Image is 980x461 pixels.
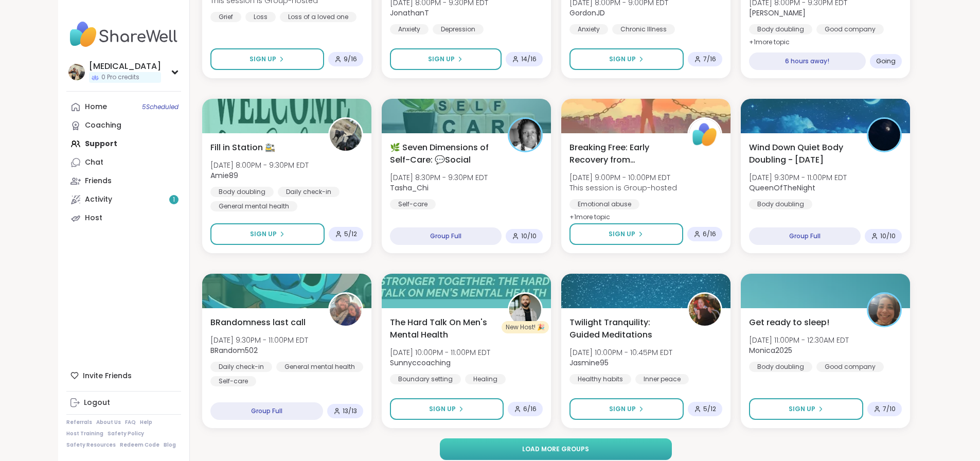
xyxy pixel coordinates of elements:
a: Activity1 [66,190,181,209]
a: Safety Policy [108,430,144,437]
a: Help [140,419,152,426]
button: Sign Up [569,48,684,70]
img: ShareWell Nav Logo [66,16,181,52]
div: Friends [85,176,112,186]
div: Logout [84,398,110,408]
div: Anxiety [569,24,608,34]
button: Sign Up [210,223,325,245]
a: Referrals [66,419,92,426]
div: General mental health [210,201,297,211]
div: Good company [816,362,884,372]
button: Sign Up [569,398,684,420]
div: Depression [433,24,484,34]
b: JonathanT [390,8,429,18]
span: 5 Scheduled [142,103,179,111]
img: Monica2025 [868,294,900,326]
div: Loss [245,12,276,22]
span: Going [876,57,896,65]
div: Grief [210,12,241,22]
span: Twilight Tranquility: Guided Meditations [569,316,676,341]
span: Sign Up [250,229,277,239]
a: Friends [66,172,181,190]
a: Logout [66,394,181,412]
img: ShareWell [689,119,721,151]
a: Host [66,209,181,227]
span: 7 / 16 [703,55,716,63]
img: Jasmine95 [689,294,721,326]
span: Sign Up [609,55,636,64]
span: BRandomness last call [210,316,306,329]
div: Healing [465,374,506,384]
img: Amie89 [330,119,362,151]
span: [DATE] 9:00PM - 10:00PM EDT [569,172,677,183]
div: Self-care [210,376,256,386]
span: 10 / 10 [880,232,896,240]
img: Makena [68,64,85,80]
div: 6 hours away! [749,52,866,70]
span: 6 / 16 [703,230,716,238]
span: This session is Group-hosted [569,183,677,193]
a: Blog [164,441,176,449]
div: Daily check-in [278,187,340,197]
div: [MEDICAL_DATA] [89,61,161,72]
div: Emotional abuse [569,199,639,209]
button: Sign Up [390,398,504,420]
span: Sign Up [429,404,456,414]
div: Close Step [963,4,976,17]
span: 13 / 13 [343,407,357,415]
div: Group Full [390,227,502,245]
span: 9 / 16 [344,55,357,63]
span: [DATE] 10:00PM - 10:45PM EDT [569,347,672,358]
span: Fill in Station 🚉 [210,141,275,154]
a: Safety Resources [66,441,116,449]
div: Coaching [85,120,121,131]
span: 1 [173,196,175,204]
span: Sign Up [789,404,815,414]
span: Sign Up [250,55,276,64]
div: Inner peace [635,374,689,384]
a: FAQ [125,419,136,426]
span: [DATE] 11:00PM - 12:30AM EDT [749,335,849,345]
span: 6 / 16 [523,405,537,413]
a: Chat [66,153,181,172]
img: BRandom502 [330,294,362,326]
img: Sunnyccoaching [509,294,541,326]
span: 5 / 12 [703,405,716,413]
span: Sign Up [609,404,636,414]
div: Home [85,102,107,112]
b: Monica2025 [749,345,792,356]
button: Sign Up [390,48,502,70]
span: [DATE] 8:00PM - 9:30PM EDT [210,160,309,170]
b: QueenOfTheNight [749,183,815,193]
span: Sign Up [428,55,455,64]
div: Chronic Illness [612,24,675,34]
img: QueenOfTheNight [868,119,900,151]
div: Host [85,213,102,223]
div: Chat [85,157,103,168]
div: Loss of a loved one [280,12,357,22]
button: Sign Up [569,223,683,245]
span: Wind Down Quiet Body Doubling - [DATE] [749,141,856,166]
span: [DATE] 8:30PM - 9:30PM EDT [390,172,488,183]
div: Healthy habits [569,374,631,384]
span: 🌿 Seven Dimensions of Self-Care: 💬Social [390,141,496,166]
b: Amie89 [210,170,238,181]
span: Breaking Free: Early Recovery from [GEOGRAPHIC_DATA] [569,141,676,166]
button: Load more groups [440,438,672,460]
div: Activity [85,194,112,205]
span: [DATE] 10:00PM - 11:00PM EDT [390,347,490,358]
div: Anxiety [390,24,429,34]
img: Tasha_Chi [509,119,541,151]
div: Group Full [749,227,861,245]
div: Body doubling [749,362,812,372]
a: Redeem Code [120,441,159,449]
div: Invite Friends [66,366,181,385]
span: Get ready to sleep! [749,316,829,329]
a: Coaching [66,116,181,135]
b: Jasmine95 [569,358,609,368]
button: Sign Up [749,398,863,420]
div: Daily check-in [210,362,272,372]
span: [DATE] 9:30PM - 11:00PM EDT [749,172,847,183]
b: Sunnyccoaching [390,358,451,368]
a: Host Training [66,430,103,437]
